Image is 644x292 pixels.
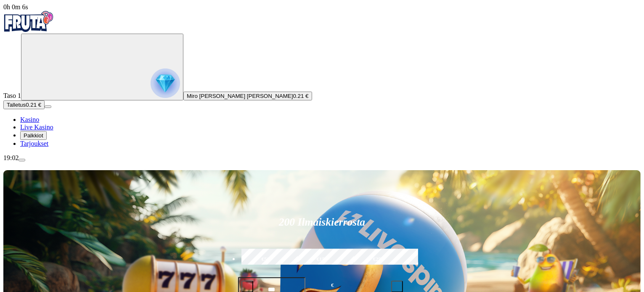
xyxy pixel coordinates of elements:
nav: Main menu [3,116,641,147]
button: Talletusplus icon0.21 € [3,100,45,109]
a: Live Kasino [20,124,53,131]
span: 19:02 [3,154,19,161]
nav: Primary [3,11,641,147]
img: reward progress [151,68,180,98]
button: menu [45,105,51,108]
span: 0.21 € [293,93,309,99]
span: 0.21 € [26,102,41,108]
span: Taso 1 [3,92,21,99]
button: Palkkiot [20,131,47,140]
button: menu [19,159,25,161]
span: Palkkiot [24,132,43,139]
a: Kasino [20,116,39,123]
label: €50 [239,247,292,272]
span: user session time [3,3,28,11]
label: €250 [352,247,405,272]
label: €150 [296,247,349,272]
img: Fruta [3,11,54,32]
button: reward progress [21,34,183,100]
span: € [331,281,334,289]
span: Talletus [7,102,26,108]
a: Tarjoukset [20,140,48,147]
button: Miro [PERSON_NAME] [PERSON_NAME]0.21 € [183,92,312,100]
a: Fruta [3,26,54,33]
span: Miro [PERSON_NAME] [PERSON_NAME] [187,93,293,99]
